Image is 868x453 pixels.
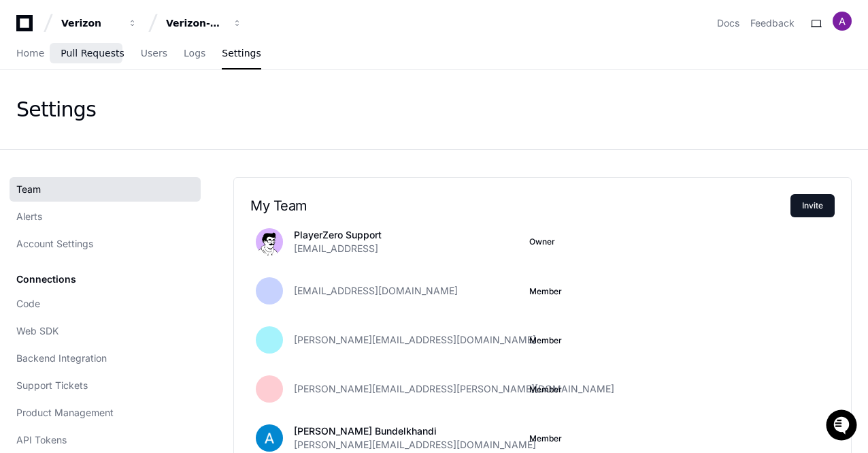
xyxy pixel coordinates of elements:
[14,14,41,41] img: PlayerZero
[184,49,205,57] span: Logs
[96,142,165,153] a: Powered byPylon
[529,236,555,247] span: Owner
[10,204,201,229] a: Alerts
[10,292,201,316] a: Code
[16,210,42,223] span: Alerts
[161,11,248,35] button: Verizon-Clarify-Order-Management
[16,352,107,365] span: Backend Integration
[10,401,201,425] a: Product Management
[16,406,114,420] span: Product Management
[61,16,120,30] div: Verizon
[750,16,795,30] button: Feedback
[833,12,852,31] img: ACg8ocIWiwAYXQEMfgzNsNWLWq1AaxNeuCMHp8ygpDFVvfhipp8BYw=s96-c
[294,424,536,438] p: [PERSON_NAME] Bundelkhandi
[824,408,861,445] iframe: Open customer support
[14,54,248,76] div: Welcome
[61,49,124,57] span: Pull Requests
[529,286,562,297] button: Member
[717,16,739,30] a: Docs
[16,38,44,69] a: Home
[141,38,167,69] a: Users
[141,49,167,57] span: Users
[16,433,67,447] span: API Tokens
[16,237,93,251] span: Account Settings
[790,194,835,217] button: Invite
[10,373,201,398] a: Support Tickets
[222,38,261,69] a: Settings
[10,346,201,371] a: Backend Integration
[10,319,201,343] a: Web SDK
[46,115,172,126] div: We're available if you need us!
[294,242,378,255] span: [EMAIL_ADDRESS]
[10,428,201,452] a: API Tokens
[250,198,790,214] h2: My Team
[14,101,38,126] img: 1736555170064-99ba0984-63c1-480f-8ee9-699278ef63ed
[294,284,458,298] span: [EMAIL_ADDRESS][DOMAIN_NAME]
[184,38,205,69] a: Logs
[529,384,562,395] button: Member
[16,297,40,311] span: Code
[16,183,41,196] span: Team
[231,106,248,122] button: Start new chat
[16,324,59,338] span: Web SDK
[529,433,562,444] button: Member
[46,101,223,115] div: Start new chat
[529,335,562,346] button: Member
[294,382,614,396] span: [PERSON_NAME][EMAIL_ADDRESS][PERSON_NAME][DOMAIN_NAME]
[256,424,283,452] img: ACg8ocKz7EBFCnWPdTv19o9m_nca3N0OVJEOQCGwElfmCyRVJ95dZw=s96-c
[166,16,224,30] div: Verizon-Clarify-Order-Management
[222,49,261,57] span: Settings
[16,379,88,392] span: Support Tickets
[16,97,96,122] div: Settings
[294,333,536,347] span: [PERSON_NAME][EMAIL_ADDRESS][DOMAIN_NAME]
[10,177,201,202] a: Team
[16,49,44,57] span: Home
[10,232,201,256] a: Account Settings
[56,11,143,35] button: Verizon
[294,438,536,452] span: [PERSON_NAME][EMAIL_ADDRESS][DOMAIN_NAME]
[135,143,165,153] span: Pylon
[294,228,382,242] p: PlayerZero Support
[256,228,283,255] img: avatar
[61,38,124,69] a: Pull Requests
